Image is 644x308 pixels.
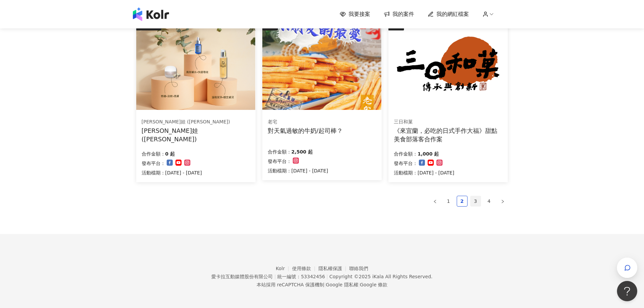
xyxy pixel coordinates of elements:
[394,150,418,158] p: 合作金額：
[457,196,467,206] a: 2
[428,10,469,18] a: 我的網紅檔案
[329,274,432,279] div: Copyright © 2025 All Rights Reserved.
[394,169,454,177] p: 活動檔期：[DATE] - [DATE]
[142,150,165,158] p: 合作金額：
[268,157,291,165] p: 發布平台：
[276,266,292,271] a: Kolr
[324,282,326,287] span: |
[394,159,418,167] p: 發布平台：
[497,196,508,207] button: right
[142,169,202,177] p: 活動檔期：[DATE] - [DATE]
[268,119,343,125] div: 老宅
[372,274,384,279] a: iKala
[268,148,291,156] p: 合作金額：
[262,20,381,110] img: 老宅牛奶棒/老宅起司棒
[394,119,502,125] div: 三日和菓
[457,196,468,207] li: 2
[418,150,439,158] p: 1,000 起
[617,281,637,301] iframe: Help Scout Beacon - Open
[326,274,328,279] span: |
[384,10,414,18] a: 我的案件
[360,282,387,287] a: Google 條款
[142,119,250,125] div: [PERSON_NAME]娃 ([PERSON_NAME])
[268,167,328,175] p: 活動檔期：[DATE] - [DATE]
[471,196,481,206] a: 3
[394,126,502,143] div: 《來宜蘭，必吃的日式手作大福》甜點美食部落客合作案
[470,196,481,207] li: 3
[340,10,370,18] a: 我要接案
[430,196,440,207] li: Previous Page
[497,196,508,207] li: Next Page
[133,7,169,21] img: logo
[274,274,276,279] span: |
[484,196,495,207] li: 4
[326,282,358,287] a: Google 隱私權
[142,126,250,143] div: [PERSON_NAME]娃 ([PERSON_NAME])
[268,126,343,135] div: 對天氣過敏的牛奶/起司棒？
[436,10,469,18] span: 我的網紅檔案
[211,274,273,279] div: 愛卡拉互動媒體股份有限公司
[358,282,360,287] span: |
[136,20,255,110] img: Diva 神級修護組合
[257,281,387,289] span: 本站採用 reCAPTCHA 保護機制
[318,266,350,271] a: 隱私權保護
[277,274,325,279] div: 統一編號：53342456
[444,196,454,206] a: 1
[443,196,454,207] li: 1
[484,196,494,206] a: 4
[349,266,368,271] a: 聯絡我們
[430,196,440,207] button: left
[165,150,175,158] p: 0 起
[291,148,313,156] p: 2,500 起
[388,20,507,110] img: 三日和菓｜手作大福甜點體驗 × 宜蘭在地散策推薦
[433,199,437,204] span: left
[501,199,505,204] span: right
[142,159,165,167] p: 發布平台：
[392,10,414,18] span: 我的案件
[349,10,370,18] span: 我要接案
[292,266,318,271] a: 使用條款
